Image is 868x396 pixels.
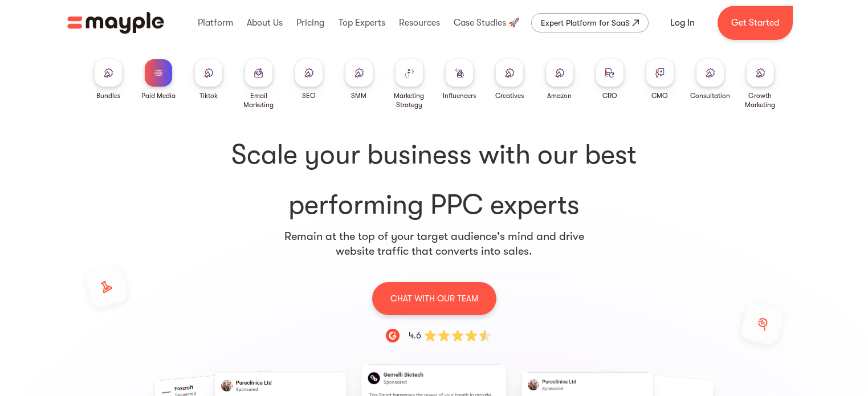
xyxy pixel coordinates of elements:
a: Growth Marketing [740,59,781,109]
a: home [67,12,164,34]
a: Paid Media [141,59,176,100]
div: 4.6 [409,329,421,342]
div: CRO [602,91,617,100]
div: Growth Marketing [740,91,781,109]
div: Resources [396,5,443,41]
div: Pricing [294,5,327,41]
div: Consultation [690,91,730,100]
a: Tiktok [195,59,222,100]
div: Paid Media [141,91,176,100]
div: Creatives [495,91,524,100]
a: Influencers [443,59,476,100]
a: CMO [646,59,674,100]
span: Scale your business with our best [88,137,781,173]
a: CHAT WITH OUR TEAM [372,281,496,315]
a: Bundles [95,59,122,100]
a: CRO [596,59,624,100]
a: Marketing Strategy [389,59,430,109]
div: CMO [651,91,668,100]
div: Amazon [547,91,572,100]
div: Influencers [443,91,476,100]
div: About Us [244,5,286,41]
div: SMM [351,91,366,100]
img: Mayple logo [67,12,164,34]
div: Platform [195,5,236,41]
a: Creatives [495,59,524,100]
div: Top Experts [336,5,388,41]
div: Marketing Strategy [389,91,430,109]
p: Remain at the top of your target audience's mind and drive website traffic that converts into sales. [284,229,585,259]
a: Expert Platform for SaaS [531,13,649,32]
a: SEO [295,59,323,100]
a: Consultation [690,59,730,100]
a: SMM [345,59,373,100]
p: CHAT WITH OUR TEAM [390,291,478,306]
div: SEO [302,91,316,100]
a: Get Started [718,6,793,40]
div: Expert Platform for SaaS [541,16,630,30]
a: Log In [657,9,708,36]
div: Bundles [96,91,120,100]
div: Email Marketing [238,91,279,109]
div: Tiktok [199,91,218,100]
a: Amazon [546,59,573,100]
a: Email Marketing [238,59,279,109]
h1: performing PPC experts [88,137,781,223]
